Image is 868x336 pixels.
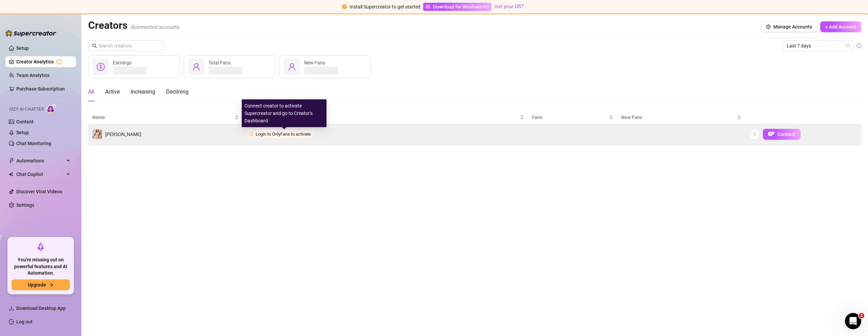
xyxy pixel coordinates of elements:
[350,4,420,9] span: Install Supercreator to get started
[93,130,102,139] img: Rosa
[16,56,71,67] a: Creator Analytics exclamation-circle
[16,45,29,51] a: Setup
[105,88,120,96] div: Active
[763,129,801,140] button: OFConnect
[845,313,861,329] iframe: Intercom live chat
[249,132,253,136] span: clock-circle
[242,99,327,127] div: Connect creator to activate Supercreator and go to Creator's Dashboard
[9,158,14,163] span: thunderbolt
[528,111,617,124] th: Fans
[105,132,141,137] span: [PERSON_NAME]
[12,257,70,277] span: You're missing out on powerful features and AI Automation.
[617,111,745,124] th: New Fans
[532,114,608,121] span: Fans
[243,111,528,124] th: Earnings
[16,169,64,180] span: Chat Copilot
[846,44,850,48] span: calendar
[433,3,489,11] span: Download for Windows PC
[495,3,524,9] a: not your OS?
[16,73,50,78] a: Team Analytics
[88,111,243,124] th: Name
[49,282,54,287] span: arrow-right
[166,88,189,96] div: Declining
[92,114,233,121] span: Name
[288,63,296,71] span: user
[192,63,200,71] span: user
[761,21,817,32] button: Manage Accounts
[88,19,180,32] h2: Creators
[131,24,180,30] span: 0 connected accounts
[856,43,861,48] span: info-circle
[16,119,34,124] a: Content
[37,243,45,251] span: rocket
[12,279,70,290] button: Upgradearrow-right
[97,63,105,71] span: dollar-circle
[16,83,71,94] a: Purchase Subscription
[9,172,13,177] img: Chat Copilot
[247,114,518,121] span: Earnings
[787,41,850,51] span: Last 7 days
[825,24,856,29] span: + Add Account
[777,132,795,137] span: Connect
[859,313,864,318] span: 2
[423,3,491,11] a: Download for Windows PC
[16,202,34,208] a: Settings
[92,43,97,48] span: search
[5,30,56,37] img: logo-BBDzfeDw.svg
[342,4,347,9] span: exclamation-circle
[9,305,14,311] span: download
[28,282,46,288] span: Upgrade
[88,88,94,96] div: All
[16,305,66,311] span: Download Desktop App
[768,131,775,137] img: OF
[46,103,57,113] img: AI Chatter
[820,21,861,32] button: + Add Account
[16,189,62,194] a: Discover Viral Videos
[209,60,231,65] span: Total Fans
[773,24,812,29] span: Manage Accounts
[16,155,64,166] span: Automations
[131,88,155,96] div: Increasing
[98,42,154,50] input: Search creators
[304,60,325,65] span: New Fans
[113,60,132,65] span: Earnings
[752,132,757,136] span: more
[766,24,771,29] span: setting
[621,114,736,121] span: New Fans
[9,106,44,113] span: Izzy AI Chatter
[256,132,311,137] span: Login to OnlyFans to activate
[16,130,29,135] a: Setup
[16,141,51,146] a: Chat Monitoring
[426,4,430,9] span: windows
[16,319,33,324] a: Log out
